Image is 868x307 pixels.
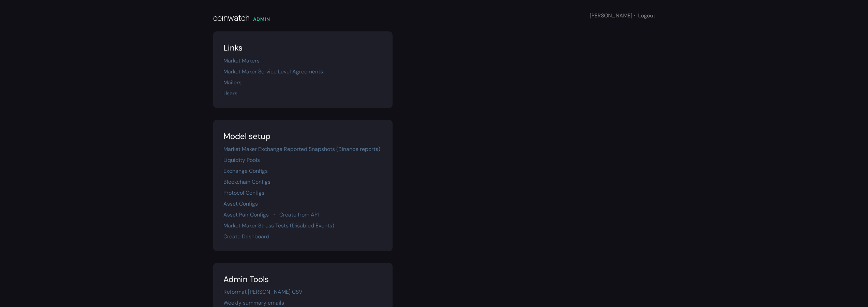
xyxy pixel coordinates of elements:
a: Protocol Configs [223,189,264,196]
div: Model setup [223,130,382,142]
div: coinwatch [213,12,250,24]
a: Market Maker Stress Tests (Disabled Events) [223,222,334,229]
div: ADMIN [253,16,270,23]
div: [PERSON_NAME] [590,12,655,20]
a: Logout [638,12,655,19]
a: Asset Configs [223,200,258,207]
a: Create Dashboard [223,233,269,240]
a: Market Maker Service Level Agreements [223,68,323,75]
a: Blockchain Configs [223,178,270,185]
a: Asset Pair Configs [223,211,269,218]
a: Market Maker Exchange Reported Snapshots (Binance reports) [223,145,380,153]
div: Admin Tools [223,273,382,285]
a: Weekly summary emails [223,299,284,306]
a: Exchange Configs [223,167,268,175]
a: Mailers [223,79,241,86]
span: · [634,12,635,19]
a: Users [223,90,237,97]
span: · [274,211,275,218]
a: Market Makers [223,57,260,64]
div: Links [223,42,382,54]
a: Create from API [279,211,319,218]
a: Liquidity Pools [223,156,260,164]
a: Reformat [PERSON_NAME] CSV [223,288,303,295]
